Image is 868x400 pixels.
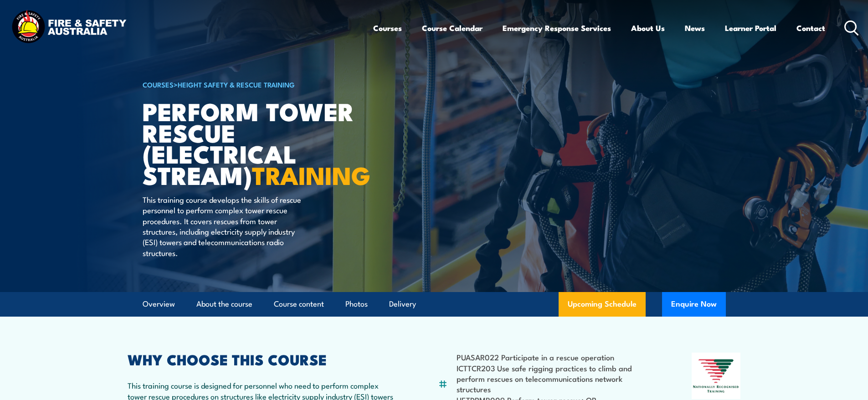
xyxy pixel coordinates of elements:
p: This training course develops the skills of rescue personnel to perform complex tower rescue proc... [143,194,309,258]
a: Photos [345,292,368,316]
a: Course Calendar [422,16,483,40]
li: ICTTCR203 Use safe rigging practices to climb and perform rescues on telecommunications network s... [457,363,647,395]
a: Emergency Response Services [503,16,611,40]
a: Course content [274,292,324,316]
a: COURSES [143,79,174,89]
h6: > [143,79,368,90]
a: Contact [796,16,825,40]
a: Courses [373,16,402,40]
a: About Us [631,16,665,40]
a: News [685,16,705,40]
strong: TRAINING [252,155,370,193]
h2: WHY CHOOSE THIS COURSE [128,353,394,365]
a: Delivery [389,292,416,316]
h1: Perform tower rescue (Electrical Stream) [143,100,368,185]
li: PUASAR022 Participate in a rescue operation [457,352,647,362]
img: Nationally Recognised Training logo. [692,353,741,399]
a: Overview [143,292,175,316]
a: Height Safety & Rescue Training [178,79,295,89]
a: About the course [196,292,252,316]
a: Upcoming Schedule [559,292,646,317]
a: Learner Portal [725,16,776,40]
button: Enquire Now [662,292,726,317]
